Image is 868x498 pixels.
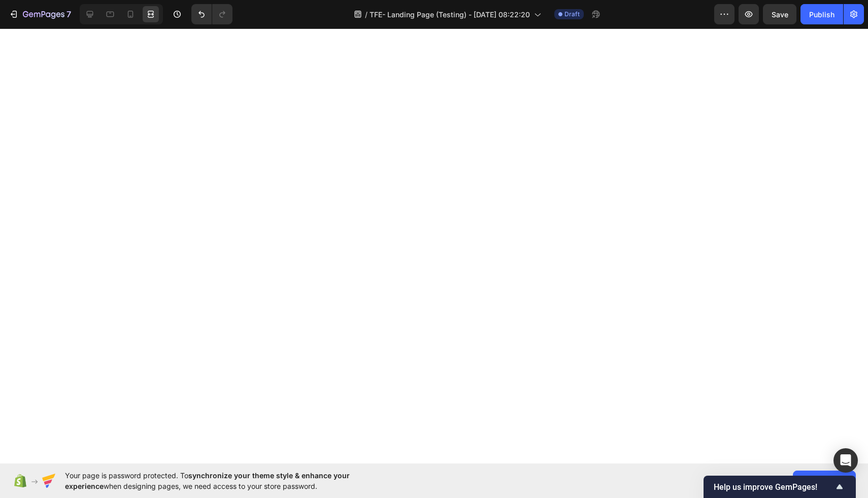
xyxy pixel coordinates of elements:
[800,4,843,24] button: Publish
[714,481,846,493] button: Show survey - Help us improve GemPages!
[809,9,834,20] div: Publish
[714,482,833,492] span: Help us improve GemPages!
[65,471,350,490] span: synchronize your theme style & enhance your experience
[365,9,368,20] span: /
[763,4,796,24] button: Save
[793,471,856,491] button: Allow access
[66,8,71,20] p: 7
[65,470,389,491] span: Your page is password protected. To when designing pages, we need access to your store password.
[772,10,788,19] span: Save
[833,448,858,473] div: Open Intercom Messenger
[191,4,232,24] div: Undo/Redo
[564,10,580,19] span: Draft
[370,9,530,20] span: TFE- Landing Page (Testing) - [DATE] 08:22:20
[4,4,76,24] button: 7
